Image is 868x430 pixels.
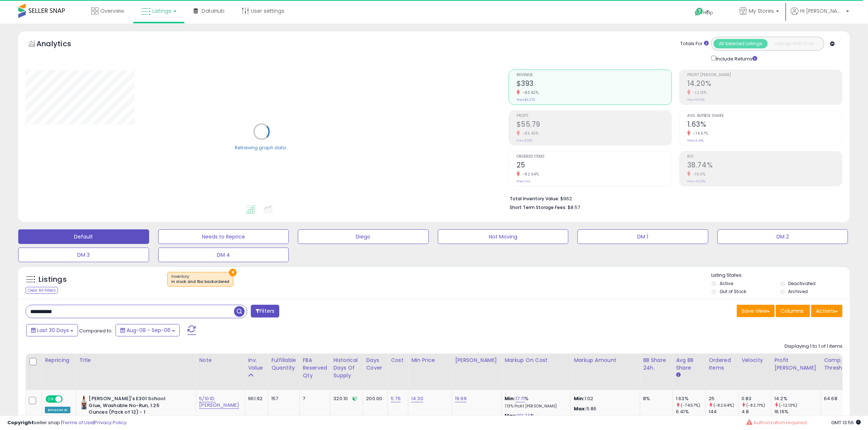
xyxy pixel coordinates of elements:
[694,7,704,16] i: Get Help
[152,7,171,15] span: Listings
[505,356,568,364] div: Markup on Cost
[720,280,733,287] label: Active
[717,229,848,244] button: DM 2
[574,395,634,402] p: 1.02
[800,7,844,15] span: Hi [PERSON_NAME]
[36,39,85,51] h5: Analytics
[517,138,533,143] small: Prev: $383
[713,402,734,408] small: (-82.64%)
[62,419,93,426] a: Terms of Use
[687,73,842,77] span: Profit [PERSON_NAME]
[505,395,565,409] div: %
[776,305,810,317] button: Columns
[116,324,180,336] button: Aug-08 - Sep-06
[505,404,565,409] p: 7.13% Profit [PERSON_NAME]
[517,179,530,184] small: Prev: 144
[517,155,672,159] span: Ordered Items
[89,395,177,418] b: [PERSON_NAME]'s E301 School Glue, Washable No-Run, 1.25 Ounces (Pack of 12) - 1
[126,327,171,334] span: Aug-08 - Sep-06
[687,161,842,171] h2: 38.74%
[749,7,774,15] span: My Stores
[391,356,405,364] div: Cost
[704,9,713,16] span: Help
[676,409,705,415] div: 6.41%
[687,138,704,143] small: Prev: 6.41%
[687,155,842,159] span: ROI
[81,395,87,410] img: 31MbbH-6D0L._SL40_.jpg
[515,395,525,402] a: 17.71
[251,305,279,317] button: Filters
[574,406,634,412] p: 5.86
[303,356,327,379] div: FBA Reserved Qty
[709,395,738,402] div: 25
[785,343,842,350] div: Displaying 1 to 1 of 1 items
[517,120,672,130] h2: $55.79
[831,419,861,426] span: 2025-10-7 13:56 GMT
[517,412,530,419] a: 101.74
[687,79,842,89] h2: 14.20%
[687,179,705,184] small: Prev: 46.18%
[94,419,126,426] a: Privacy Policy
[235,144,288,151] div: Retrieving graph data..
[39,275,67,285] h5: Listings
[690,90,707,95] small: -12.13%
[676,395,705,402] div: 1.63%
[712,272,850,279] p: Listing States:
[455,395,467,402] a: 19.99
[455,356,498,364] div: [PERSON_NAME]
[505,395,515,402] b: Min:
[366,395,382,402] div: 200.00
[171,274,229,285] span: Inventory :
[568,204,580,211] span: $8.57
[742,395,771,402] div: 0.83
[643,356,670,372] div: BB Share 24h.
[824,395,859,402] div: 64.68
[248,395,262,402] div: 961.92
[7,419,34,426] strong: Copyright
[789,280,816,287] label: Deactivated
[510,196,559,202] b: Total Inventory Value:
[79,356,193,364] div: Title
[100,7,124,15] span: Overview
[713,39,768,48] button: All Selected Listings
[574,405,587,412] strong: Max:
[333,395,357,402] div: 320.10
[46,396,55,402] span: ON
[505,412,517,419] b: Max:
[687,114,842,118] span: Avg. Buybox Share
[45,356,73,364] div: Repricing
[62,396,73,402] span: OFF
[502,354,571,390] th: The percentage added to the cost of goods (COGS) that forms the calculator for Min & Max prices.
[18,248,149,262] button: DM 3
[687,120,842,130] h2: 1.63%
[517,114,672,118] span: Profit
[7,419,126,426] div: seller snap | |
[706,54,766,62] div: Include Returns
[690,171,706,177] small: -16.11%
[171,279,229,284] div: in stock and fba backordered
[767,39,822,48] button: Listings With Cost
[411,356,449,364] div: Min Price
[271,395,294,402] div: 157
[742,356,768,364] div: Velocity
[158,229,289,244] button: Needs to Reprice
[687,98,705,102] small: Prev: 16.16%
[45,407,70,413] div: Amazon AI
[79,327,113,334] span: Compared to:
[824,356,861,372] div: Comp. Price Threshold
[366,356,385,372] div: Days Cover
[520,90,539,95] small: -83.42%
[689,2,728,24] a: Help
[199,356,242,364] div: Note
[18,229,149,244] button: Default
[517,98,535,102] small: Prev: $2,370
[574,356,637,364] div: Markup Amount
[737,305,775,317] button: Save View
[680,40,709,47] div: Totals For
[774,356,818,372] div: Profit [PERSON_NAME]
[754,419,807,426] span: Authorization required
[37,327,69,334] span: Last 30 Days
[510,204,567,210] b: Short Term Storage Fees:
[26,287,58,294] div: Clear All Filters
[577,229,708,244] button: DM 1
